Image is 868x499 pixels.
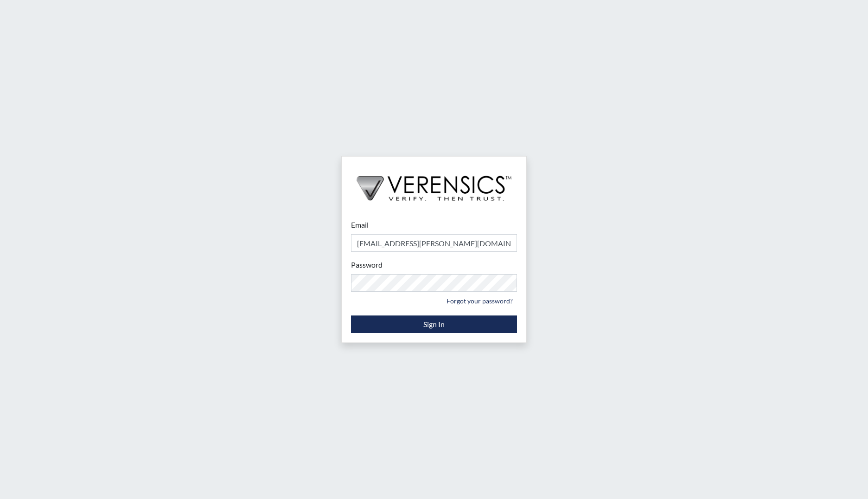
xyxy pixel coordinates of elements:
[442,294,517,308] a: Forgot your password?
[351,234,517,252] input: Email
[351,219,369,230] label: Email
[351,259,383,270] label: Password
[351,315,517,333] button: Sign In
[342,157,526,210] img: logo-wide-black.2aad4157.png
